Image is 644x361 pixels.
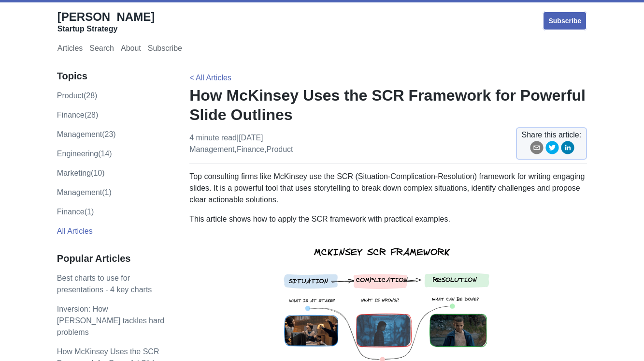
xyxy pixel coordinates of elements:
[57,227,93,235] a: All Articles
[89,44,114,55] a: Search
[57,24,155,34] div: Startup Strategy
[57,208,94,216] a: Finance(1)
[530,141,544,158] button: email
[266,145,293,153] a: product
[57,150,112,158] a: engineering(14)
[189,145,234,153] a: management
[148,44,182,55] a: Subscribe
[522,129,582,141] span: Share this article:
[57,10,155,34] a: [PERSON_NAME]Startup Strategy
[561,141,574,158] button: linkedin
[189,86,587,124] h1: How McKinsey Uses the SCR Framework for Powerful Slide Outlines
[57,111,98,119] a: finance(28)
[57,10,155,23] span: [PERSON_NAME]
[189,74,231,82] a: < All Articles
[545,141,559,158] button: twitter
[57,44,83,55] a: Articles
[57,169,105,177] a: marketing(10)
[57,274,152,294] a: Best charts to use for presentations - 4 key charts
[57,253,169,265] h3: Popular Articles
[121,44,141,55] a: About
[57,70,169,82] h3: Topics
[189,171,587,206] p: Top consulting firms like McKinsey use the SCR (Situation-Complication-Resolution) framework for ...
[543,11,587,30] a: Subscribe
[189,132,293,155] p: 4 minute read | [DATE] , ,
[57,130,116,138] a: management(23)
[189,213,587,225] p: This article shows how to apply the SCR framework with practical examples.
[57,188,112,196] a: Management(1)
[57,305,164,336] a: Inversion: How [PERSON_NAME] tackles hard problems
[237,145,264,153] a: finance
[57,91,98,100] a: product(28)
